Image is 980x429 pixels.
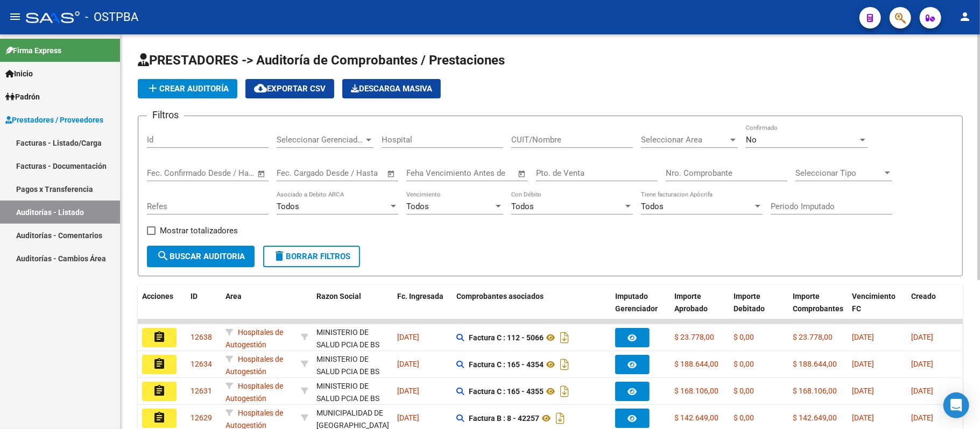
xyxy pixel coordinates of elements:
span: Hospitales de Autogestión [225,355,283,376]
div: MINISTERIO DE SALUD PCIA DE BS AS [316,353,389,390]
span: $ 168.106,00 [793,387,837,395]
i: Descargar documento [558,356,572,373]
span: [DATE] [852,360,874,368]
mat-icon: add [146,82,159,95]
span: 12634 [191,360,212,368]
datatable-header-cell: Importe Debitado [729,285,788,332]
div: - 30626983398 [316,353,389,376]
span: Razon Social [316,292,361,301]
span: $ 0,00 [734,333,754,341]
span: Comprobantes asociados [456,292,544,301]
button: Buscar Auditoria [147,246,255,267]
span: 12631 [191,387,212,395]
mat-icon: delete [273,249,286,262]
div: Open Intercom Messenger [943,392,969,418]
span: Importe Aprobado [674,292,708,313]
i: Descargar documento [553,410,567,427]
div: MINISTERIO DE SALUD PCIA DE BS AS [316,380,389,417]
span: [DATE] [852,333,874,341]
h3: Filtros [147,108,184,123]
span: $ 142.649,00 [793,413,837,422]
datatable-header-cell: ID [186,285,221,332]
datatable-header-cell: Comprobantes asociados [452,285,611,332]
datatable-header-cell: Importe Aprobado [670,285,729,332]
datatable-header-cell: Importe Comprobantes [788,285,848,332]
button: Open calendar [385,168,398,180]
span: $ 168.106,00 [674,387,718,395]
span: $ 0,00 [734,413,754,422]
span: $ 0,00 [734,387,754,395]
span: Fc. Ingresada [397,292,443,301]
span: Borrar Filtros [273,252,350,261]
span: [DATE] [911,413,933,422]
span: Seleccionar Tipo [795,168,883,178]
span: Seleccionar Gerenciador [277,135,364,145]
span: Vencimiento FC [852,292,896,313]
strong: Factura C : 165 - 4354 [469,360,544,369]
strong: Factura B : 8 - 42257 [469,414,539,423]
span: [DATE] [397,360,419,368]
span: $ 142.649,00 [674,413,718,422]
datatable-header-cell: Acciones [138,285,186,332]
button: Open calendar [516,168,528,180]
span: $ 188.644,00 [674,360,718,368]
span: Hospitales de Autogestión [225,328,283,349]
span: Area [225,292,242,301]
span: Todos [641,202,664,211]
span: Acciones [142,292,173,301]
span: [DATE] [852,387,874,395]
span: Firma Express [5,45,61,56]
span: Buscar Auditoria [157,252,245,261]
span: 12638 [191,333,212,341]
span: Exportar CSV [254,84,326,94]
div: - 30626983398 [316,380,389,403]
mat-icon: search [157,249,170,262]
button: Borrar Filtros [263,246,360,267]
span: $ 23.778,00 [793,333,833,341]
datatable-header-cell: Razon Social [312,285,393,332]
span: Imputado Gerenciador [615,292,658,313]
span: Prestadores / Proveedores [5,114,103,126]
strong: Factura C : 112 - 5066 [469,333,544,342]
button: Exportar CSV [245,79,334,98]
span: Seleccionar Area [641,135,728,145]
span: Inicio [5,68,33,80]
i: Descargar documento [558,329,572,346]
span: Crear Auditoría [146,84,229,94]
datatable-header-cell: Vencimiento FC [848,285,907,332]
button: Open calendar [256,168,268,180]
mat-icon: assignment [153,411,166,424]
mat-icon: menu [9,10,22,23]
i: Descargar documento [558,383,572,400]
datatable-header-cell: Fc. Ingresada [393,285,452,332]
span: Mostrar totalizadores [160,224,238,237]
mat-icon: assignment [153,384,166,397]
span: [DATE] [397,333,419,341]
span: Padrón [5,91,40,103]
input: Fecha inicio [147,168,191,178]
datatable-header-cell: Imputado Gerenciador [611,285,670,332]
span: PRESTADORES -> Auditoría de Comprobantes / Prestaciones [138,53,505,68]
span: $ 0,00 [734,360,754,368]
span: No [746,135,757,145]
span: $ 188.644,00 [793,360,837,368]
mat-icon: cloud_download [254,82,267,95]
span: [DATE] [397,413,419,422]
button: Descarga Masiva [342,79,441,98]
span: Descarga Masiva [351,84,432,94]
span: Importe Comprobantes [793,292,843,313]
span: [DATE] [911,360,933,368]
span: - OSTPBA [85,5,138,29]
span: Importe Debitado [734,292,765,313]
div: - 30626983398 [316,326,389,349]
span: Todos [511,202,534,211]
input: Fecha fin [330,168,382,178]
input: Fecha fin [200,168,252,178]
mat-icon: assignment [153,358,166,370]
span: Creado [911,292,936,301]
span: [DATE] [911,387,933,395]
span: $ 23.778,00 [674,333,714,341]
mat-icon: assignment [153,331,166,344]
span: Todos [277,202,299,211]
span: 12629 [191,413,212,422]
